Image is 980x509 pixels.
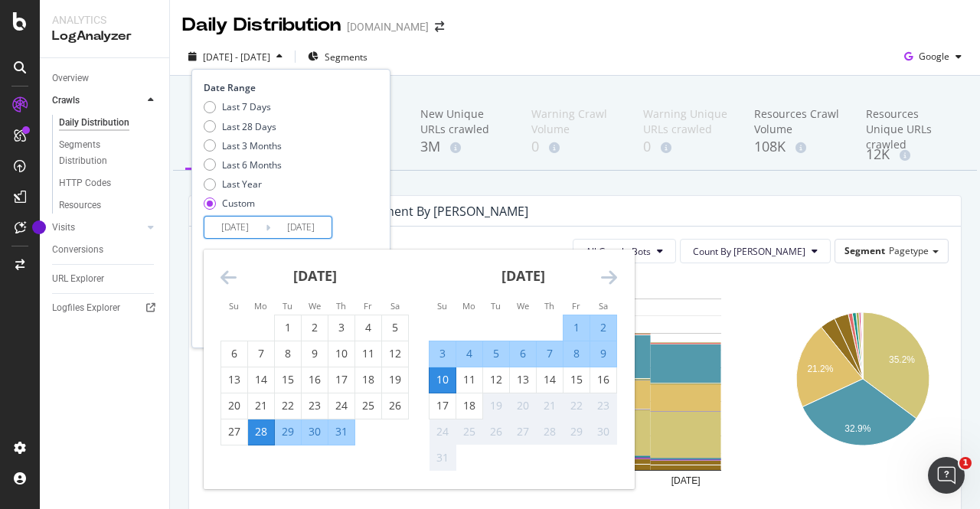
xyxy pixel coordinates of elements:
a: Overview [52,70,158,86]
small: We [517,300,529,312]
div: 3 [430,346,456,361]
div: LogAnalyzer [52,28,157,45]
div: 10 [328,346,354,361]
div: Custom [204,197,282,210]
div: 12K [866,145,952,165]
td: Selected. Tuesday, August 5, 2025 [483,341,510,367]
div: Move backward to switch to the previous month. [220,268,237,287]
div: 14 [248,372,274,387]
td: Choose Monday, July 21, 2025 as your check-out date. It’s available. [248,393,275,419]
div: 1 [275,320,301,335]
td: Selected. Friday, August 8, 2025 [563,341,590,367]
div: 7 [537,346,563,361]
div: 7 [248,346,274,361]
div: 17 [430,398,456,413]
strong: [DATE] [501,266,545,285]
div: Resources Crawl Volume [754,106,841,137]
div: 21 [537,398,563,413]
td: Not available. Thursday, August 28, 2025 [537,419,563,445]
div: Daily Distribution [182,12,341,38]
div: 108K [754,137,841,157]
td: Choose Wednesday, July 23, 2025 as your check-out date. It’s available. [302,393,328,419]
div: 1 [563,320,590,335]
div: Last 6 Months [204,158,282,171]
div: Resources [59,197,101,214]
td: Choose Wednesday, August 13, 2025 as your check-out date. It’s available. [510,367,537,393]
small: Fr [364,300,372,312]
button: Google [898,44,968,69]
div: 0 [531,137,618,157]
svg: A chart. [779,276,946,505]
span: All Google Bots [586,245,651,258]
td: Selected. Wednesday, July 30, 2025 [302,419,328,445]
a: Resources [59,197,158,214]
div: Conversions [52,242,103,258]
td: Selected. Thursday, July 31, 2025 [328,419,355,445]
td: Not available. Wednesday, August 27, 2025 [510,419,537,445]
button: All Google Bots [573,239,676,263]
div: [DOMAIN_NAME] [347,19,429,34]
a: URL Explorer [52,271,158,287]
div: 14 [537,372,563,387]
td: Not available. Tuesday, August 26, 2025 [483,419,510,445]
div: 5 [382,320,408,335]
div: Custom [222,197,255,210]
div: 31 [328,424,354,439]
td: Choose Sunday, July 27, 2025 as your check-out date. It’s available. [221,419,248,445]
a: Segments Distribution [59,137,158,169]
td: Selected. Tuesday, July 29, 2025 [275,419,302,445]
div: 23 [590,398,616,413]
small: Th [336,300,346,312]
small: Th [544,300,554,312]
td: Choose Monday, August 18, 2025 as your check-out date. It’s available. [456,393,483,419]
td: Choose Saturday, July 5, 2025 as your check-out date. It’s available. [382,315,409,341]
td: Not available. Sunday, August 31, 2025 [430,445,456,471]
div: Logfiles Explorer [52,300,120,316]
a: Daily Distribution [59,115,158,131]
div: 18 [456,398,482,413]
div: Date Range [204,81,374,94]
div: 22 [275,398,301,413]
div: 13 [510,372,536,387]
td: Selected as start date. Monday, July 28, 2025 [248,419,275,445]
div: Daily Distribution [59,115,129,131]
div: Resources Unique URLs crawled [866,106,952,145]
td: Choose Friday, July 18, 2025 as your check-out date. It’s available. [355,367,382,393]
td: Not available. Thursday, August 21, 2025 [537,393,563,419]
td: Choose Monday, July 7, 2025 as your check-out date. It’s available. [248,341,275,367]
td: Choose Sunday, July 20, 2025 as your check-out date. It’s available. [221,393,248,419]
a: Logfiles Explorer [52,300,158,316]
div: 6 [221,346,247,361]
div: 19 [382,372,408,387]
span: Google [919,50,949,63]
div: 8 [275,346,301,361]
small: Fr [572,300,580,312]
span: [DATE] - [DATE] [203,51,270,64]
td: Selected. Sunday, August 3, 2025 [430,341,456,367]
div: 25 [355,398,381,413]
div: 3 [328,320,354,335]
td: Choose Thursday, July 24, 2025 as your check-out date. It’s available. [328,393,355,419]
div: Visits [52,220,75,236]
div: 15 [563,372,590,387]
div: 24 [430,424,456,439]
div: 12 [382,346,408,361]
div: arrow-right-arrow-left [435,21,444,32]
small: Mo [254,300,267,312]
span: Segment [844,244,885,257]
td: Choose Tuesday, July 8, 2025 as your check-out date. It’s available. [275,341,302,367]
div: 2 [302,320,328,335]
div: Overview [52,70,89,86]
small: Su [437,300,447,312]
div: 19 [483,398,509,413]
td: Not available. Saturday, August 23, 2025 [590,393,617,419]
div: 6 [510,346,536,361]
div: 29 [563,424,590,439]
div: HTTP Codes [59,175,111,191]
text: 35.2% [888,354,914,365]
td: Selected. Saturday, August 9, 2025 [590,341,617,367]
div: Last 28 Days [222,120,276,133]
div: Analytics [52,12,157,28]
div: Last Year [204,178,282,191]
